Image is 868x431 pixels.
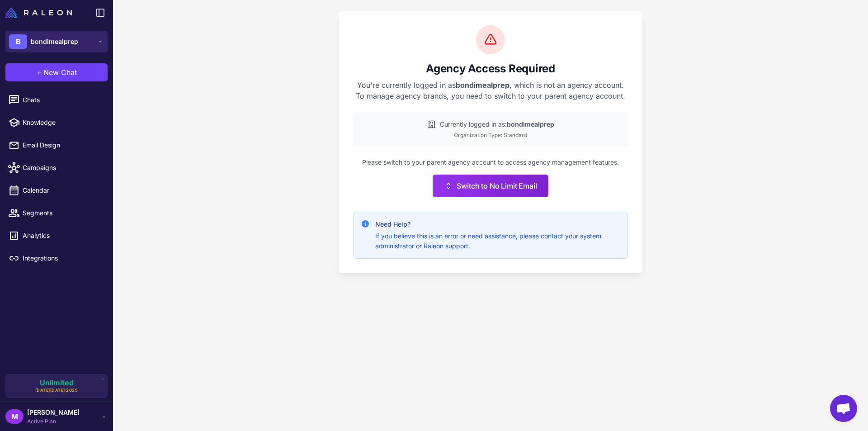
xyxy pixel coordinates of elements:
a: Email Design [4,136,109,155]
p: Please switch to your parent agency account to access agency management features. [353,157,628,167]
span: bondimealprep [31,37,78,47]
span: Active Plan [27,417,80,426]
strong: bondimealprep [507,120,554,128]
span: Unlimited [40,379,74,386]
button: Switch to No Limit Email [433,175,548,197]
span: + [37,67,42,78]
a: Knowledge [4,113,109,132]
a: Chats [4,90,109,109]
button: +New Chat [5,63,108,81]
span: Integrations [23,253,102,263]
span: [PERSON_NAME] [27,407,80,417]
a: Raleon Logo [5,7,75,18]
span: Knowledge [23,118,102,128]
div: M [5,409,24,424]
span: Campaigns [23,163,102,173]
span: Analytics [23,231,102,241]
a: Analytics [4,226,109,245]
span: Segments [23,208,102,218]
div: Organization Type: Standard [360,131,621,139]
span: Calendar [23,185,102,195]
h2: Agency Access Required [353,62,628,76]
p: You're currently logged in as , which is not an agency account. To manage agency brands, you need... [353,80,628,101]
a: Calendar [4,181,109,200]
a: Integrations [4,249,109,268]
span: Currently logged in as: [440,119,554,129]
span: Email Design [23,140,102,150]
h4: Need Help? [375,219,620,229]
strong: bondimealprep [456,81,509,90]
div: Open chat [830,395,857,422]
button: Bbondimealprep [5,31,108,52]
div: B [9,34,27,49]
a: Campaigns [4,158,109,177]
img: Raleon Logo [5,7,72,18]
span: New Chat [43,67,77,78]
a: Segments [4,204,109,223]
span: Chats [23,95,102,105]
span: [DATE][DATE] 2025 [35,387,78,393]
p: If you believe this is an error or need assistance, please contact your system administrator or R... [375,231,620,251]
